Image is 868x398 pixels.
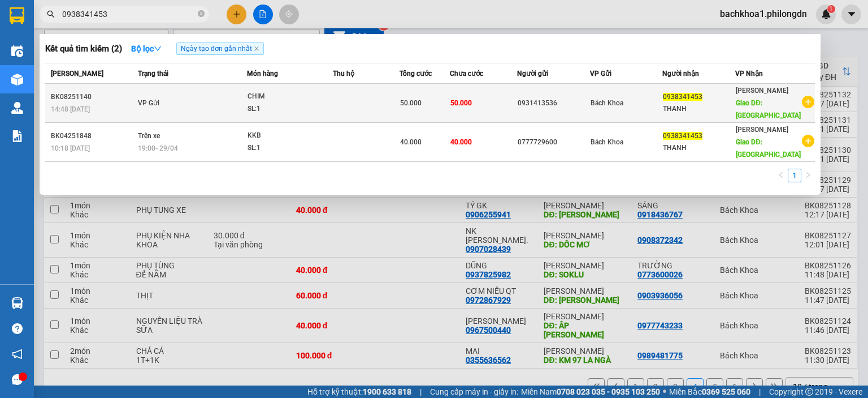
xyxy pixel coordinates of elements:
[801,169,815,182] li: Next Page
[248,103,332,115] div: SL: 1
[663,142,735,154] div: THANH
[736,138,801,159] span: Giao DĐ: [GEOGRAPHIC_DATA]
[176,42,264,55] span: Ngày tạo đơn gần nhất
[591,138,623,146] span: Bách Khoa
[450,70,483,78] span: Chưa cước
[735,70,763,78] span: VP Nhận
[802,135,814,147] span: plus-circle
[131,44,162,53] strong: Bộ lọc
[11,45,23,57] img: warehouse-icon
[802,96,814,108] span: plus-circle
[333,70,354,78] span: Thu hộ
[138,70,168,78] span: Trạng thái
[450,138,472,146] span: 40.000
[400,70,432,78] span: Tổng cước
[736,87,788,95] span: [PERSON_NAME]
[662,70,699,78] span: Người nhận
[154,45,162,53] span: down
[51,144,90,152] span: 10:18 [DATE]
[198,10,205,17] span: close-circle
[248,91,332,103] div: CHIM
[11,130,23,142] img: solution-icon
[11,297,23,309] img: warehouse-icon
[736,126,788,134] span: [PERSON_NAME]
[400,138,422,146] span: 40.000
[248,130,332,142] div: KKB
[122,40,171,58] button: Bộ lọcdown
[12,374,23,385] span: message
[518,97,589,109] div: 0931413536
[51,91,134,103] div: BK08251140
[248,142,332,155] div: SL: 1
[138,144,178,152] span: 19:00 - 29/04
[400,99,422,107] span: 50.000
[517,70,548,78] span: Người gửi
[62,8,196,20] input: Tìm tên, số ĐT hoặc mã đơn
[12,349,23,360] span: notification
[138,99,159,107] span: VP Gửi
[663,103,735,115] div: THANH
[11,102,23,114] img: warehouse-icon
[778,172,784,178] span: left
[805,172,811,178] span: right
[11,74,23,85] img: warehouse-icon
[247,70,278,78] span: Món hàng
[736,99,801,119] span: Giao DĐ: [GEOGRAPHIC_DATA]
[198,9,205,20] span: close-circle
[450,99,472,107] span: 50.000
[138,132,160,140] span: Trên xe
[45,43,122,55] h3: Kết quả tìm kiếm ( 2 )
[590,70,611,78] span: VP Gửi
[774,169,788,182] button: left
[51,105,90,113] span: 14:48 [DATE]
[663,132,702,140] span: 0938341453
[591,99,623,107] span: Bách Khoa
[51,70,103,78] span: [PERSON_NAME]
[12,323,23,334] span: question-circle
[774,169,788,182] li: Previous Page
[518,136,589,148] div: 0777729600
[801,169,815,182] button: right
[254,46,259,52] span: close
[663,93,702,101] span: 0938341453
[51,130,134,142] div: BK04251848
[788,169,801,182] a: 1
[788,169,801,182] li: 1
[10,7,24,24] img: logo-vxr
[47,10,55,18] span: search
